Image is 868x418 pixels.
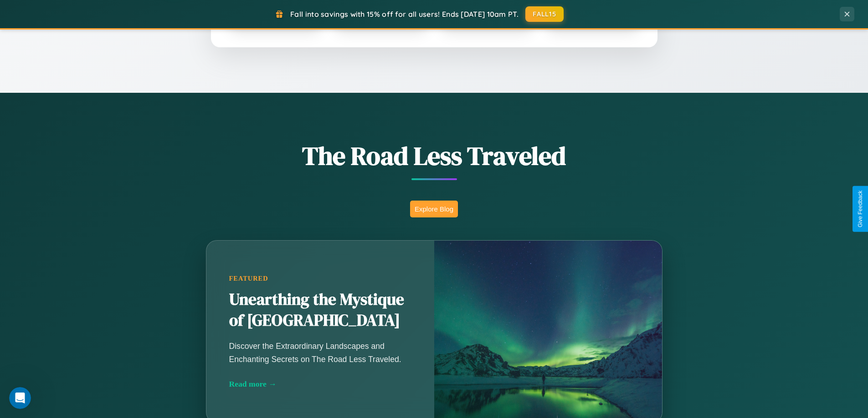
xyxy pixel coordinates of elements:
div: Give Feedback [857,191,863,227]
h2: Unearthing the Mystique of [GEOGRAPHIC_DATA] [229,289,411,331]
iframe: Intercom live chat [9,387,31,409]
h1: The Road Less Traveled [161,138,708,173]
button: FALL15 [525,6,564,22]
button: Explore Blog [410,201,458,217]
span: Fall into savings with 15% off for all users! Ends [DATE] 10am PT. [290,10,519,19]
div: Featured [229,275,411,282]
p: Discover the Extraordinary Landscapes and Enchanting Secrets on The Road Less Traveled. [229,340,411,365]
div: Read more → [229,379,411,389]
